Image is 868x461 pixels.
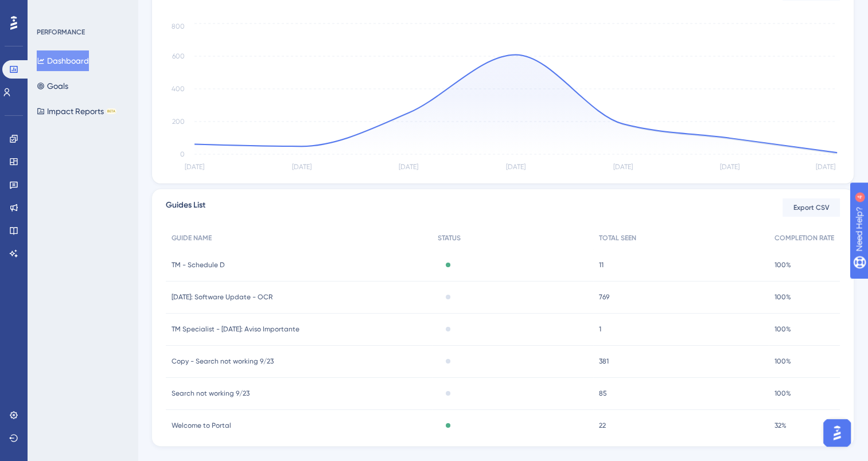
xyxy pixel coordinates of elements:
[599,389,607,398] span: 85
[172,22,185,30] tspan: 800
[27,3,72,17] span: Need Help?
[37,28,85,37] div: PERFORMANCE
[599,421,606,430] span: 22
[599,233,636,243] span: TOTAL SEEN
[180,150,185,158] tspan: 0
[774,389,791,398] span: 100%
[172,85,185,93] tspan: 400
[292,163,312,171] tspan: [DATE]
[774,325,791,334] span: 100%
[613,163,633,171] tspan: [DATE]
[37,76,68,96] button: Goals
[774,357,791,366] span: 100%
[599,357,609,366] span: 381
[774,233,834,243] span: COMPLETION RATE
[399,163,418,171] tspan: [DATE]
[793,203,830,212] span: Export CSV
[599,292,609,302] span: 769
[172,421,231,430] span: Welcome to Portal
[172,292,273,302] span: [DATE]: Software Update - OCR
[774,421,787,430] span: 32%
[506,163,526,171] tspan: [DATE]
[783,198,840,217] button: Export CSV
[37,50,89,71] button: Dashboard
[438,233,461,243] span: STATUS
[37,101,116,122] button: Impact ReportsBETA
[166,198,205,217] span: Guides List
[80,6,83,15] div: 4
[816,163,835,171] tspan: [DATE]
[820,416,854,450] iframe: UserGuiding AI Assistant Launcher
[106,108,116,114] div: BETA
[599,260,604,269] span: 11
[172,118,185,126] tspan: 200
[172,389,250,398] span: Search not working 9/23
[774,260,791,269] span: 100%
[172,233,212,243] span: GUIDE NAME
[720,163,739,171] tspan: [DATE]
[172,260,225,269] span: TM - Schedule D
[172,357,274,366] span: Copy - Search not working 9/23
[774,292,791,302] span: 100%
[185,163,204,171] tspan: [DATE]
[172,52,185,60] tspan: 600
[599,325,601,334] span: 1
[172,325,299,334] span: TM Specialist - [DATE]: Aviso Importante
